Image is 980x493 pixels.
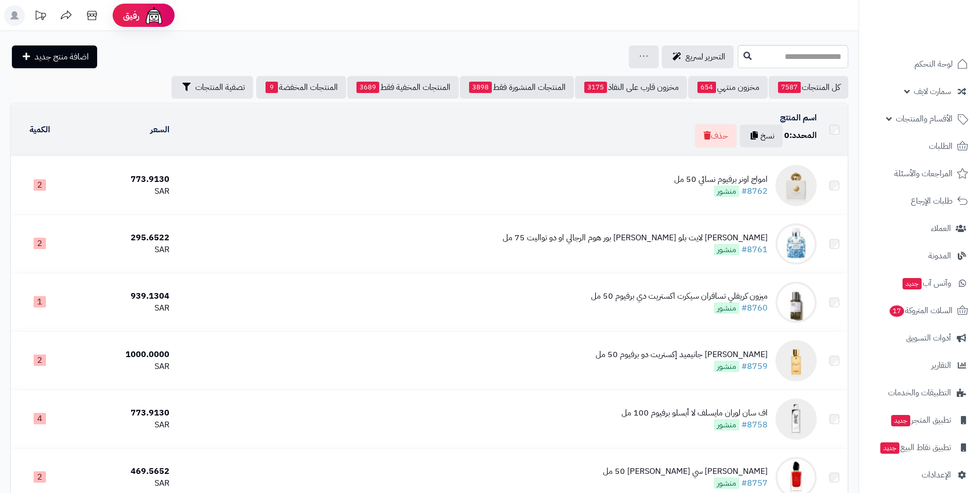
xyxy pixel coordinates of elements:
[769,76,848,99] a: كل المنتجات7587
[928,249,951,263] span: المدونة
[714,361,739,372] span: منشور
[865,161,974,186] a: المراجعات والأسئلة
[714,244,739,255] span: منشور
[34,355,46,366] span: 2
[73,349,169,361] div: 1000.0000
[911,194,953,208] span: طلبات الإرجاع
[674,174,768,186] div: امواج اونر برفيوم نسائي 50 مل
[865,463,974,487] a: الإعدادات
[34,238,46,249] span: 2
[73,290,169,302] div: 939.1304
[931,358,951,373] span: التقارير
[503,232,768,244] div: [PERSON_NAME] لايت بلو [PERSON_NAME] بور هوم الرجالي او دو تواليت 75 مل
[865,408,974,433] a: تطبيق المتجرجديد
[780,112,817,124] a: اسم المنتج
[35,51,89,63] span: اضافة منتج جديد
[865,134,974,159] a: الطلبات
[741,360,768,373] a: #8759
[741,243,768,256] a: #8761
[621,407,768,419] div: اف سان لوران مايسلف لا أبسلو برفيوم 100 مل
[150,124,169,136] a: السعر
[880,442,899,454] span: جديد
[740,125,783,147] button: نسخ
[73,232,169,244] div: 295.6522
[890,305,904,317] span: 17
[879,440,951,455] span: تطبيق نقاط البيع
[741,419,768,431] a: #8758
[34,471,46,483] span: 2
[73,186,169,197] div: SAR
[697,82,716,93] span: 654
[460,76,574,99] a: المنتجات المنشورة فقط3898
[73,302,169,314] div: SAR
[73,174,169,186] div: 773.9130
[73,407,169,419] div: 773.9130
[775,165,817,206] img: امواج اونر برفيوم نسائي 50 مل
[256,76,346,99] a: المنتجات المخفضة9
[714,302,739,314] span: منشور
[12,45,97,68] a: اضافة منتج جديد
[73,466,169,477] div: 469.5652
[906,331,951,345] span: أدوات التسويق
[34,296,46,307] span: 1
[896,112,953,126] span: الأقسام والمنتجات
[123,9,139,22] span: رفيق
[714,186,739,197] span: منشور
[891,415,910,426] span: جديد
[914,57,953,71] span: لوحة التحكم
[356,82,379,93] span: 3689
[34,413,46,424] span: 4
[714,419,739,430] span: منشور
[903,278,922,289] span: جديد
[195,81,245,94] span: تصفية المنتجات
[865,326,974,350] a: أدوات التسويق
[889,303,953,318] span: السلات المتروكة
[922,468,951,482] span: الإعدادات
[865,52,974,76] a: لوحة التحكم
[688,76,768,99] a: مخزون منتهي654
[784,130,817,142] div: المحدد:
[662,45,734,68] a: التحرير لسريع
[741,477,768,489] a: #8757
[596,349,768,361] div: [PERSON_NAME] جانيميد إكستريت دو برفيوم 50 مل
[144,5,164,26] img: ai-face.png
[894,166,953,181] span: المراجعات والأسئلة
[584,82,607,93] span: 3175
[901,276,951,290] span: وآتس آب
[914,84,951,99] span: سمارت لايف
[888,386,951,400] span: التطبيقات والخدمات
[775,340,817,381] img: مارك أنطوان باروا جانيميد إكستريت دو برفيوم 50 مل
[741,185,768,197] a: #8762
[73,419,169,431] div: SAR
[29,124,50,136] a: الكمية
[865,435,974,460] a: تطبيق نقاط البيعجديد
[784,129,789,142] span: 0
[603,466,768,477] div: [PERSON_NAME] سي [PERSON_NAME] 50 مل
[865,216,974,241] a: العملاء
[741,302,768,314] a: #8760
[931,221,951,236] span: العملاء
[73,477,169,489] div: SAR
[775,398,817,440] img: اف سان لوران مايسلف لا أبسلو برفيوم 100 مل
[73,361,169,373] div: SAR
[890,413,951,427] span: تطبيق المتجر
[34,179,46,191] span: 2
[910,29,970,51] img: logo-2.png
[775,282,817,323] img: ميزون كريفلي تسافران سيكرت اكستريت دي برفيوم 50 مل
[591,290,768,302] div: ميزون كريفلي تسافران سيكرت اكستريت دي برفيوم 50 مل
[865,353,974,378] a: التقارير
[27,5,53,28] a: تحديثات المنصة
[929,139,953,153] span: الطلبات
[73,244,169,256] div: SAR
[172,76,253,99] button: تصفية المنتجات
[865,271,974,296] a: وآتس آبجديد
[714,477,739,489] span: منشور
[575,76,687,99] a: مخزون قارب على النفاذ3175
[347,76,459,99] a: المنتجات المخفية فقط3689
[775,223,817,265] img: دولتشي غابانا لايت بلو سمر فايبس بور هوم الرجالي او دو تواليت 75 مل
[865,243,974,268] a: المدونة
[865,380,974,405] a: التطبيقات والخدمات
[865,189,974,213] a: طلبات الإرجاع
[266,82,278,93] span: 9
[695,124,737,148] button: حذف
